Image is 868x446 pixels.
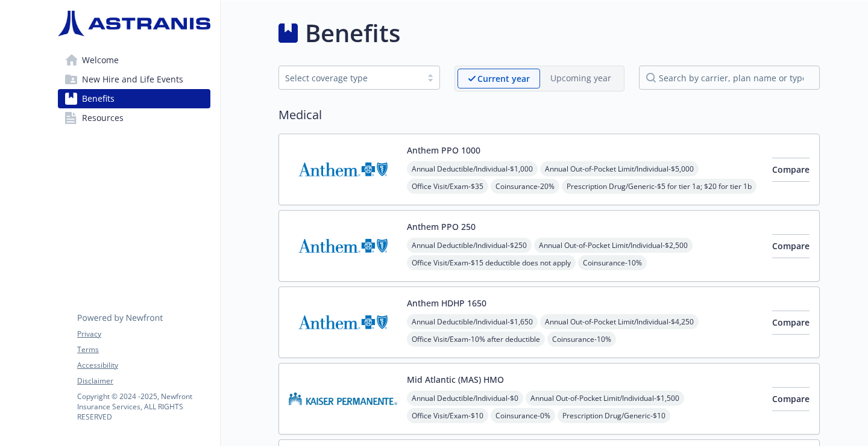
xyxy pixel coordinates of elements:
a: Terms [77,344,210,355]
img: Anthem Blue Cross carrier logo [289,144,397,195]
img: Anthem Blue Cross carrier logo [289,297,397,348]
a: Accessibility [77,360,210,371]
span: Prescription Drug/Generic - $10 [558,408,670,423]
span: Prescription Drug/Generic - $5 for tier 1a; $20 for tier 1b [562,179,756,194]
button: Compare [772,311,810,335]
span: Annual Out-of-Pocket Limit/Individual - $5,000 [540,161,699,176]
span: Welcome [82,51,119,70]
img: Anthem Blue Cross carrier logo [289,220,397,271]
span: Annual Deductible/Individual - $1,650 [407,314,538,329]
a: Resources [58,108,210,128]
span: Annual Out-of-Pocket Limit/Individual - $1,500 [526,391,684,406]
span: Annual Out-of-Pocket Limit/Individual - $4,250 [540,314,699,329]
button: Anthem HDHP 1650 [407,297,486,309]
button: Compare [772,234,810,258]
button: Anthem PPO 1000 [407,144,480,156]
span: New Hire and Life Events [82,70,183,89]
a: Disclaimer [77,376,210,386]
span: Resources [82,108,124,128]
div: Select coverage type [285,72,415,84]
span: Office Visit/Exam - 10% after deductible [407,332,545,347]
button: Compare [772,158,810,182]
span: Benefits [82,89,115,108]
a: Welcome [58,51,210,70]
a: New Hire and Life Events [58,70,210,89]
button: Mid Atlantic (MAS) HMO [407,373,504,386]
span: Compare [772,393,810,404]
img: Kaiser Permanente Insurance Company carrier logo [289,373,397,424]
a: Privacy [77,329,210,339]
p: Copyright © 2024 - 2025 , Newfront Insurance Services, ALL RIGHTS RESERVED [77,391,210,422]
button: Anthem PPO 250 [407,220,476,233]
span: Upcoming year [540,69,621,88]
a: Benefits [58,89,210,108]
span: Annual Deductible/Individual - $0 [407,391,523,406]
p: Upcoming year [550,72,611,84]
input: search by carrier, plan name or type [639,66,820,90]
span: Office Visit/Exam - $35 [407,179,488,194]
span: Annual Deductible/Individual - $250 [407,238,532,253]
span: Compare [772,240,810,252]
h2: Medical [278,106,820,124]
span: Coinsurance - 10% [547,332,616,347]
h1: Benefits [305,15,400,51]
span: Coinsurance - 10% [578,255,647,270]
span: Annual Out-of-Pocket Limit/Individual - $2,500 [534,238,693,253]
span: Coinsurance - 20% [491,179,559,194]
button: Compare [772,387,810,411]
p: Current year [477,72,530,85]
span: Compare [772,164,810,175]
span: Coinsurance - 0% [491,408,555,423]
span: Office Visit/Exam - $10 [407,408,488,423]
span: Compare [772,317,810,328]
span: Annual Deductible/Individual - $1,000 [407,161,538,176]
span: Office Visit/Exam - $15 deductible does not apply [407,255,576,270]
